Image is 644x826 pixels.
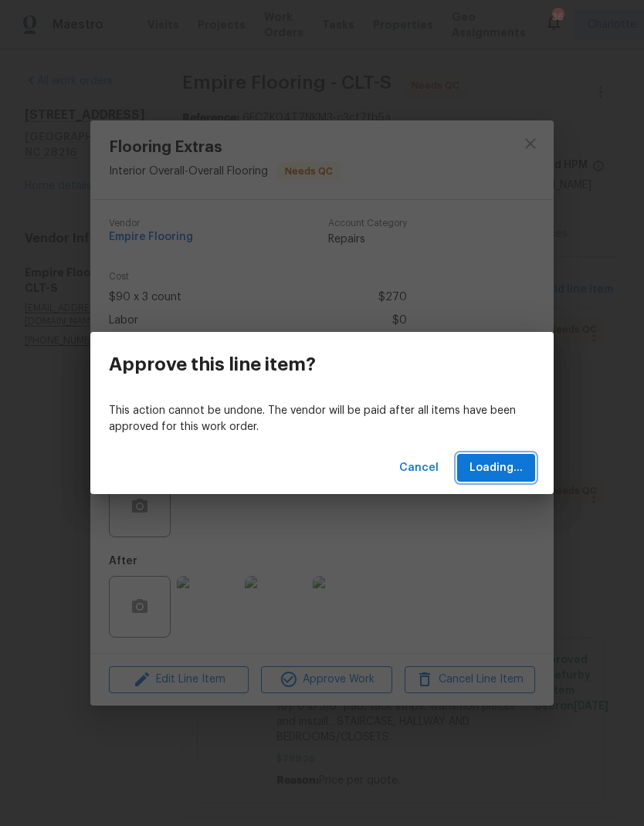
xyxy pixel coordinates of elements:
button: Cancel [393,454,445,482]
span: Cancel [399,459,439,478]
h3: Approve this line item? [109,354,316,375]
span: Loading... [469,459,523,478]
p: This action cannot be undone. The vendor will be paid after all items have been approved for this... [109,403,535,435]
button: Loading... [457,454,535,482]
